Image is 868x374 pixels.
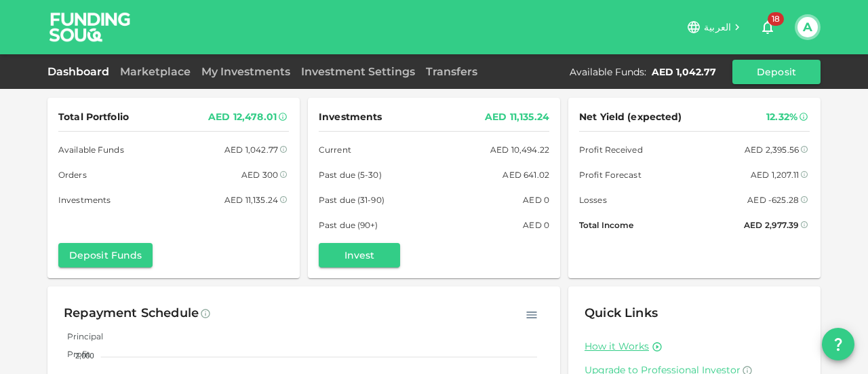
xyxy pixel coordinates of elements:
span: العربية [704,21,731,33]
tspan: 2,000 [75,352,94,360]
button: 18 [754,14,781,41]
button: Deposit Funds [58,243,153,267]
a: How it Works [585,340,649,353]
span: Investments [58,193,111,207]
div: AED 300 [241,168,278,182]
a: Investment Settings [296,65,420,78]
a: Transfers [420,65,483,78]
div: AED 0 [523,193,549,207]
span: Current [319,143,351,157]
div: AED 2,395.56 [745,143,799,157]
div: AED 2,977.39 [744,218,799,232]
button: question [822,328,854,360]
span: Total Portfolio [58,109,129,126]
span: Net Yield (expected) [579,109,682,126]
div: AED 11,135.24 [224,193,278,207]
span: Total Income [579,218,633,232]
div: AED 11,135.24 [485,109,549,126]
span: Quick Links [585,305,658,320]
div: AED 12,478.01 [208,109,277,126]
button: A [797,17,818,37]
div: AED 1,207.11 [751,168,799,182]
span: Available Funds [58,143,124,157]
button: Deposit [732,60,821,84]
div: AED 641.02 [502,168,549,182]
span: Losses [579,193,607,207]
span: 18 [768,12,784,26]
div: 12.32% [766,109,797,126]
span: Past due (5-30) [319,168,382,182]
div: AED 1,042.77 [224,143,278,157]
div: AED -625.28 [747,193,799,207]
span: Profit Received [579,143,643,157]
span: Orders [58,168,87,182]
button: Invest [319,243,400,267]
a: My Investments [196,65,296,78]
div: AED 10,494.22 [490,143,549,157]
span: Past due (90+) [319,218,378,232]
span: Past due (31-90) [319,193,384,207]
span: Investments [319,109,382,126]
span: Profit Forecast [579,168,642,182]
div: Available Funds : [570,65,646,79]
a: Marketplace [115,65,196,78]
div: Repayment Schedule [64,303,199,324]
span: Principal [57,331,103,341]
a: Dashboard [47,65,115,78]
span: Profit [57,349,90,359]
div: AED 0 [523,218,549,232]
div: AED 1,042.77 [652,65,716,79]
